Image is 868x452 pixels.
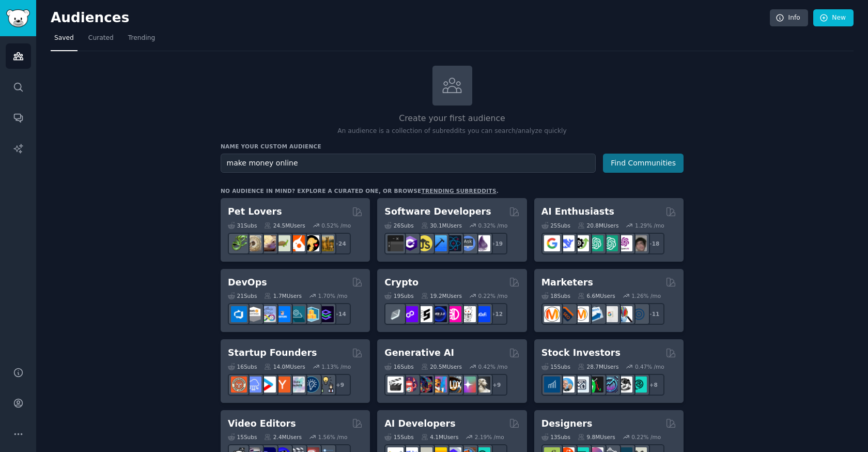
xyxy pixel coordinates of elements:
[631,292,661,299] div: 1.26 % /mo
[228,363,257,370] div: 16 Sub s
[643,303,664,325] div: + 11
[573,306,589,322] img: AskMarketing
[431,306,447,322] img: web3
[289,235,305,251] img: cockatiel
[264,433,302,441] div: 2.4M Users
[460,235,476,251] img: AskComputerScience
[329,303,351,325] div: + 14
[231,376,247,393] img: EntrepreneurRideAlong
[318,376,334,393] img: growmybusiness
[274,235,290,251] img: turtle
[416,376,432,393] img: deepdream
[770,9,808,27] a: Info
[478,222,508,229] div: 0.32 % /mo
[228,292,257,299] div: 21 Sub s
[587,306,603,322] img: Emailmarketing
[474,235,490,251] img: elixir
[478,292,508,299] div: 0.22 % /mo
[318,306,334,322] img: PlatformEngineers
[616,306,632,322] img: MarketingResearch
[474,306,490,322] img: defi_
[559,376,575,393] img: ValueInvesting
[559,235,575,251] img: DeepSeek
[578,433,615,441] div: 9.8M Users
[88,34,114,43] span: Curated
[384,433,413,441] div: 15 Sub s
[54,34,74,43] span: Saved
[541,276,593,289] h2: Marketers
[384,222,413,229] div: 26 Sub s
[544,376,560,393] img: dividends
[264,363,305,370] div: 14.0M Users
[573,376,589,393] img: Forex
[631,235,647,251] img: ArtificalIntelligence
[421,188,496,194] a: trending subreddits
[221,187,499,194] div: No audience in mind? Explore a curated one, or browse .
[318,292,348,299] div: 1.70 % /mo
[303,376,319,393] img: Entrepreneurship
[474,376,490,393] img: DreamBooth
[388,235,404,251] img: software
[231,306,247,322] img: azuredevops
[421,292,462,299] div: 19.2M Users
[421,222,462,229] div: 30.1M Users
[384,276,419,289] h2: Crypto
[264,292,302,299] div: 1.7M Users
[431,235,447,251] img: iOSProgramming
[221,112,684,125] h2: Create your first audience
[384,417,455,430] h2: AI Developers
[402,235,418,251] img: csharp
[274,306,290,322] img: DevOpsLinks
[578,363,618,370] div: 28.7M Users
[228,417,296,430] h2: Video Editors
[544,306,560,322] img: content_marketing
[402,376,418,393] img: dalle2
[231,235,247,251] img: herpetology
[318,433,348,441] div: 1.56 % /mo
[329,233,351,254] div: + 24
[631,433,661,441] div: 0.22 % /mo
[559,306,575,322] img: bigseo
[643,233,664,254] div: + 18
[486,233,507,254] div: + 19
[616,376,632,393] img: swingtrading
[388,376,404,393] img: aivideo
[541,346,621,359] h2: Stock Investors
[635,222,664,229] div: 1.29 % /mo
[384,292,413,299] div: 19 Sub s
[303,235,319,251] img: PetAdvice
[578,222,618,229] div: 20.8M Users
[541,292,570,299] div: 18 Sub s
[544,235,560,251] img: GoogleGeminiAI
[228,346,317,359] h2: Startup Founders
[631,306,647,322] img: OnlineMarketing
[573,235,589,251] img: AItoolsCatalog
[445,306,461,322] img: defiblockchain
[460,376,476,393] img: starryai
[602,306,618,322] img: googleads
[289,376,305,393] img: indiehackers
[128,34,155,43] span: Trending
[631,376,647,393] img: technicalanalysis
[6,9,30,27] img: GummySearch logo
[245,306,261,322] img: AWS_Certified_Experts
[635,363,664,370] div: 0.47 % /mo
[51,10,770,26] h2: Audiences
[445,235,461,251] img: reactnative
[416,306,432,322] img: ethstaker
[303,306,319,322] img: aws_cdk
[587,235,603,251] img: chatgpt_promptDesign
[384,346,454,359] h2: Generative AI
[603,154,684,173] button: Find Communities
[486,374,507,396] div: + 9
[602,376,618,393] img: StocksAndTrading
[421,363,462,370] div: 20.5M Users
[402,306,418,322] img: 0xPolygon
[125,30,159,51] a: Trending
[245,376,261,393] img: SaaS
[421,433,459,441] div: 4.1M Users
[384,363,413,370] div: 16 Sub s
[228,222,257,229] div: 31 Sub s
[475,433,504,441] div: 2.19 % /mo
[260,376,276,393] img: startup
